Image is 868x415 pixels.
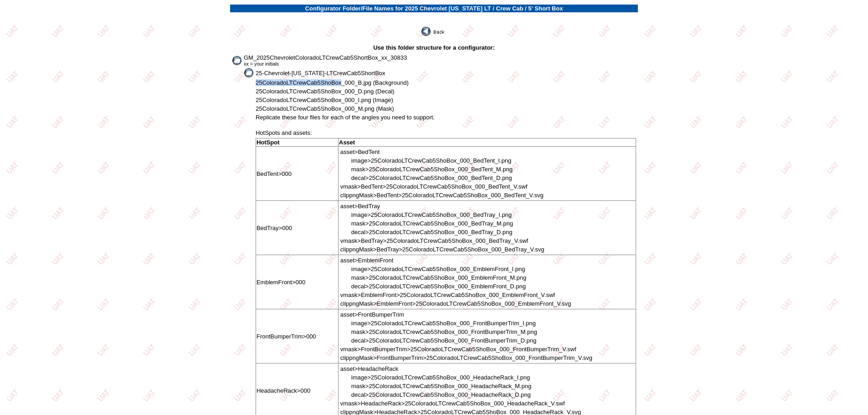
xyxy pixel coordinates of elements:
[369,229,493,236] span: 25ColoradoLTCrewCab5ShoBox_000_BedTray
[369,328,517,335] span: 25ColoradoLTCrewCab5ShoBox_000_FrontBumperTrim
[340,400,581,407] td: _V.swf
[371,374,514,381] span: 25ColoradoLTCrewCab5ShoBox_000_HeadacheRack
[340,183,510,190] span: vmask>BedTent>25ColoradoLTCrewCab5ShoBox_000_BedTent
[369,274,507,281] span: 25ColoradoLTCrewCab5ShoBox_000_EmblemFront
[369,174,493,181] span: 25ColoradoLTCrewCab5ShoBox_000_BedTent
[351,319,593,327] td: image> _I.png
[371,320,519,327] span: 25ColoradoLTCrewCab5ShoBox_000_FrontBumperTrim
[340,237,511,244] span: vmask>BedTray>25ColoradoLTCrewCab5ShoBox_000_BedTray
[351,374,581,381] td: image> _I.png
[340,203,380,210] span: asset>BedTray
[351,328,593,336] td: mask> _M.png
[351,391,581,399] td: decal> _D.png
[351,174,544,182] td: decal> _D.png
[340,192,526,199] span: clippngMask>BedTent>25ColoradoLTCrewCab5ShoBox_000_BedTent
[351,165,544,173] td: mask> _M.png
[257,279,305,286] span: EmblemFront>000
[340,354,593,362] td: _V.svg
[256,105,394,112] span: 25ColoradoLTCrewCab5ShoBox_000_M.png (Mask)
[351,382,581,390] td: mask> _M.png
[371,211,495,218] span: 25ColoradoLTCrewCab5ShoBox_000_BedTray
[256,97,393,103] span: 25ColoradoLTCrewCab5ShoBox_000_I.png (Image)
[340,149,380,155] span: asset>BedTent
[373,44,495,51] b: Use this folder structure for a configurator:
[340,300,572,307] td: _V.svg
[351,211,545,219] td: image> _I.png
[369,383,511,389] span: 25ColoradoLTCrewCab5ShoBox_000_HeadacheRack
[340,291,572,299] td: _V.swf
[340,354,575,361] span: clippngMask>FrontBumperTrim>25ColoradoLTCrewCab5ShoBox_000_FrontBumperTrim
[340,246,545,253] td: _V.svg
[369,220,493,227] span: 25ColoradoLTCrewCab5ShoBox_000_BedTray
[351,157,544,164] td: image> _I.png
[369,391,511,398] span: 25ColoradoLTCrewCab5ShoBox_000_HeadacheRack
[351,228,545,236] td: decal> _D.png
[256,70,385,77] span: 25-Chevrolet-[US_STATE]-LTCrewCab5ShortBox
[338,138,636,147] td: Asset
[351,220,545,227] td: mask> _M.png
[256,88,395,95] span: 25ColoradoLTCrewCab5ShoBox_000_D.png (Decal)
[244,68,254,77] img: glyphfolder.gif
[340,191,544,199] td: _V.svg
[421,27,446,36] img: back.gif
[244,61,279,67] small: xx = your initials
[232,56,242,65] img: glyphfolder.gif
[244,54,407,61] span: GM_2025ChevroletColoradoLTCrewCab5ShortBox_xx_30833
[257,387,310,394] span: HeadacheRack>000
[255,113,637,121] td: Replicate these four files for each of the angles you need to support.
[340,400,548,407] span: vmask>HeadacheRack>25ColoradoLTCrewCab5ShoBox_000_HeadacheRack
[351,265,572,273] td: image> _I.png
[351,274,572,282] td: mask> _M.png
[340,237,545,245] td: _V.swf
[256,138,338,147] td: HotSpot
[340,365,399,372] span: asset>HeadacheRack
[351,337,593,344] td: decal> _D.png
[351,282,572,290] td: decal> _D.png
[340,311,404,318] span: asset>FrontBumperTrim
[340,183,544,190] td: _V.swf
[257,333,316,340] span: FrontBumperTrim>000
[371,266,509,272] span: 25ColoradoLTCrewCab5ShoBox_000_EmblemFront
[256,79,409,86] span: 25ColoradoLTCrewCab5ShoBox_000_B.jpg (Background)
[257,225,292,231] span: BedTray>000
[257,170,292,177] span: BedTent>000
[340,346,559,353] span: vmask>FrontBumperTrim>25ColoradoLTCrewCab5ShoBox_000_FrontBumperTrim
[369,166,493,173] span: 25ColoradoLTCrewCab5ShoBox_000_BedTent
[371,157,495,164] span: 25ColoradoLTCrewCab5ShoBox_000_BedTent
[255,122,637,137] td: HotSpots and assets:
[369,283,507,290] span: 25ColoradoLTCrewCab5ShoBox_000_EmblemFront
[340,246,527,253] span: clippngMask>BedTray>25ColoradoLTCrewCab5ShoBox_000_BedTray
[340,300,554,307] span: clippngMask>EmblemFront>25ColoradoLTCrewCab5ShoBox_000_EmblemFront
[340,292,538,298] span: vmask>EmblemFront>25ColoradoLTCrewCab5ShoBox_000_EmblemFront
[340,257,394,264] span: asset>EmblemFront
[369,337,517,344] span: 25ColoradoLTCrewCab5ShoBox_000_FrontBumperTrim
[340,345,593,353] td: _V.swf
[230,5,638,12] td: Configurator Folder/File Names for 2025 Chevrolet [US_STATE] LT / Crew Cab / 5' Short Box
